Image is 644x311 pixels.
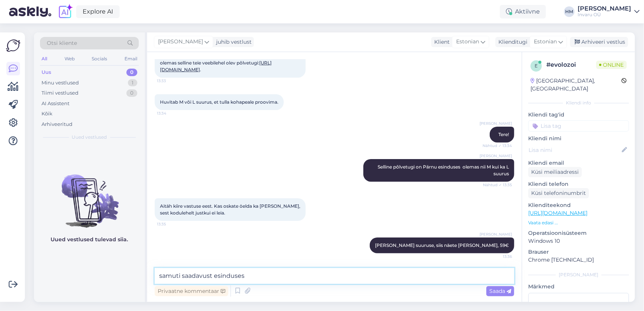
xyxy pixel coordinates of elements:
[41,121,72,128] div: Arhiveeritud
[528,100,629,106] div: Kliendi info
[160,53,301,72] span: Tere. Soovin küsida, kas [GEOGRAPHIC_DATA] Invaru poes on olemas selline teie veebilehel olev põl...
[157,221,185,227] span: 13:35
[128,79,137,87] div: 1
[57,4,73,20] img: explore-ai
[157,110,185,116] span: 13:34
[483,143,512,149] span: Nähtud ✓ 13:34
[529,146,620,154] input: Lisa nimi
[500,5,546,18] div: Aktiivne
[528,271,629,278] div: [PERSON_NAME]
[90,54,109,64] div: Socials
[47,39,77,47] span: Otsi kliente
[495,38,527,46] div: Klienditugi
[528,219,629,226] p: Vaata edasi ...
[480,231,512,237] span: [PERSON_NAME]
[456,38,479,46] span: Estonian
[41,89,78,97] div: Tiimi vestlused
[596,61,627,69] span: Online
[546,60,596,69] div: # evolozoi
[483,182,512,188] span: Nähtud ✓ 13:35
[528,188,589,198] div: Küsi telefoninumbrit
[528,210,587,216] a: [URL][DOMAIN_NAME]
[528,180,629,188] p: Kliendi telefon
[578,6,639,18] a: [PERSON_NAME]Invaru OÜ
[564,6,575,17] div: HM
[160,203,301,216] span: Aitäh kiire vastuse eest. Kas oskate öelda ka [PERSON_NAME], sest kodulehelt justkui ei leia.
[41,79,79,87] div: Minu vestlused
[480,153,512,159] span: [PERSON_NAME]
[76,5,120,18] a: Explore AI
[528,283,629,291] p: Märkmed
[41,110,52,118] div: Kõik
[535,63,538,69] span: e
[570,37,628,47] div: Arhiveeri vestlus
[578,6,631,12] div: [PERSON_NAME]
[484,254,512,259] span: 13:36
[34,161,145,229] img: No chats
[378,164,510,176] span: Selline põlvetugi on Pärnu esinduses olemas nii M kui ka L suurus
[528,159,629,167] p: Kliendi email
[126,89,137,97] div: 0
[155,268,514,284] textarea: samuti saadavust esinduses
[155,286,228,296] div: Privaatne kommentaar
[431,38,450,46] div: Klient
[51,236,128,244] p: Uued vestlused tulevad siia.
[534,38,557,46] span: Estonian
[528,167,582,177] div: Küsi meiliaadressi
[160,99,278,105] span: Huvitab M või L suurus, et tulla kohapeale proovima.
[123,54,139,64] div: Email
[375,242,509,248] span: [PERSON_NAME] suuruse, siis näete [PERSON_NAME], 59€
[72,134,107,141] span: Uued vestlused
[528,237,629,245] p: Windows 10
[213,38,252,46] div: juhib vestlust
[6,38,20,53] img: Askly Logo
[528,229,629,237] p: Operatsioonisüsteem
[41,69,51,76] div: Uus
[41,100,69,107] div: AI Assistent
[528,248,629,256] p: Brauser
[40,54,49,64] div: All
[480,121,512,126] span: [PERSON_NAME]
[528,201,629,209] p: Klienditeekond
[528,256,629,264] p: Chrome [TECHNICAL_ID]
[528,111,629,119] p: Kliendi tag'id
[158,38,203,46] span: [PERSON_NAME]
[528,120,629,132] input: Lisa tag
[63,54,76,64] div: Web
[126,69,137,76] div: 0
[530,77,621,93] div: [GEOGRAPHIC_DATA], [GEOGRAPHIC_DATA]
[528,135,629,142] p: Kliendi nimi
[489,288,511,294] span: Saada
[498,132,509,137] span: Tere!
[157,78,185,84] span: 13:33
[578,12,631,18] div: Invaru OÜ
